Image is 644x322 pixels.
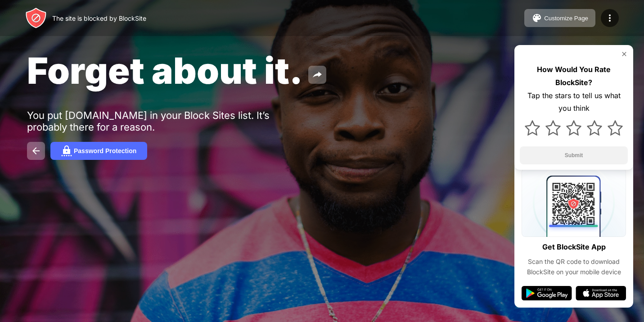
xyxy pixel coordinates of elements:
[525,120,540,136] img: star.svg
[522,286,572,300] img: google-play.svg
[608,120,623,136] img: star.svg
[52,14,146,22] div: The site is blocked by BlockSite
[312,69,323,80] img: share.svg
[544,15,588,22] div: Customize Page
[27,49,303,92] span: Forget about it.
[542,240,606,254] div: Get BlockSite App
[576,286,626,300] img: app-store.svg
[520,89,628,115] div: Tap the stars to tell us what you think
[604,13,615,23] img: menu-icon.svg
[524,9,595,27] button: Customize Page
[520,146,628,164] button: Submit
[566,120,581,136] img: star.svg
[31,145,41,156] img: back.svg
[621,50,628,58] img: rate-us-close.svg
[587,120,602,136] img: star.svg
[50,142,147,160] button: Password Protection
[74,147,136,154] div: Password Protection
[520,63,628,89] div: How Would You Rate BlockSite?
[25,7,47,29] img: header-logo.svg
[27,109,305,133] div: You put [DOMAIN_NAME] in your Block Sites list. It’s probably there for a reason.
[61,145,72,156] img: password.svg
[545,120,561,136] img: star.svg
[531,13,542,23] img: pallet.svg
[522,257,626,277] div: Scan the QR code to download BlockSite on your mobile device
